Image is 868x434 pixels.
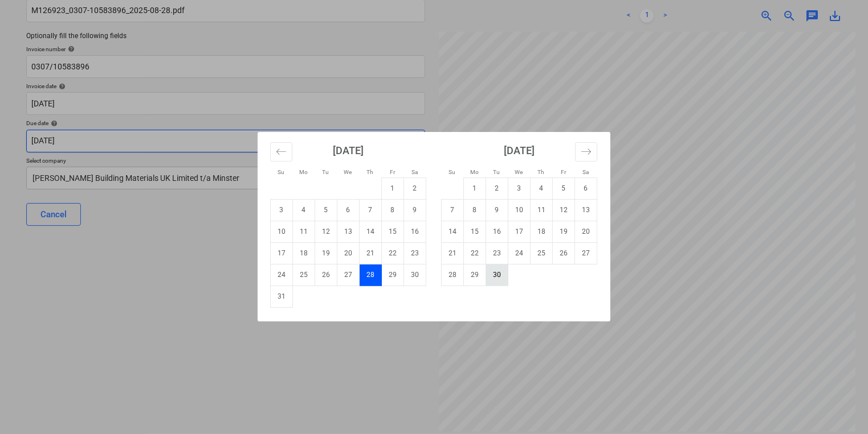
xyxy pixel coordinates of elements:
td: Wednesday, September 24, 2025 [508,242,531,264]
td: Sunday, September 14, 2025 [442,221,464,242]
td: Monday, September 29, 2025 [464,264,486,286]
td: Thursday, August 7, 2025 [360,199,382,221]
td: Tuesday, September 23, 2025 [486,242,508,264]
td: Tuesday, September 2, 2025 [486,177,508,199]
td: Monday, August 25, 2025 [293,264,315,286]
td: Wednesday, August 6, 2025 [337,199,360,221]
td: Saturday, September 13, 2025 [575,199,597,221]
strong: [DATE] [333,144,364,156]
td: Wednesday, August 27, 2025 [337,264,360,286]
small: Sa [411,169,418,175]
td: Monday, September 15, 2025 [464,221,486,242]
td: Friday, September 5, 2025 [553,177,575,199]
td: Friday, September 26, 2025 [553,242,575,264]
small: We [344,169,352,175]
td: Friday, August 1, 2025 [382,177,404,199]
td: Saturday, September 20, 2025 [575,221,597,242]
td: Sunday, August 3, 2025 [271,199,293,221]
td: Monday, August 18, 2025 [293,242,315,264]
td: Wednesday, September 17, 2025 [508,221,531,242]
td: Selected. Thursday, August 28, 2025 [360,264,382,286]
small: Sa [582,169,589,175]
small: Tu [494,169,500,175]
td: Tuesday, September 16, 2025 [486,221,508,242]
td: Monday, August 4, 2025 [293,199,315,221]
td: Sunday, September 7, 2025 [442,199,464,221]
td: Saturday, August 16, 2025 [404,221,426,242]
td: Thursday, September 25, 2025 [531,242,553,264]
td: Friday, August 15, 2025 [382,221,404,242]
small: Tu [323,169,329,175]
td: Thursday, August 14, 2025 [360,221,382,242]
small: Su [278,169,285,175]
small: Fr [561,169,566,175]
small: Fr [390,169,395,175]
td: Sunday, August 24, 2025 [271,264,293,286]
td: Wednesday, August 13, 2025 [337,221,360,242]
td: Monday, September 22, 2025 [464,242,486,264]
td: Tuesday, August 5, 2025 [315,199,337,221]
td: Friday, August 29, 2025 [382,264,404,286]
td: Monday, August 11, 2025 [293,221,315,242]
iframe: Chat Widget [811,379,868,434]
small: Su [449,169,456,175]
td: Friday, September 19, 2025 [553,221,575,242]
td: Thursday, September 4, 2025 [531,177,553,199]
td: Wednesday, August 20, 2025 [337,242,360,264]
small: Mo [470,169,479,175]
td: Tuesday, September 30, 2025 [486,264,508,286]
td: Monday, September 8, 2025 [464,199,486,221]
td: Sunday, August 10, 2025 [271,221,293,242]
td: Sunday, September 21, 2025 [442,242,464,264]
td: Thursday, September 18, 2025 [531,221,553,242]
td: Friday, August 22, 2025 [382,242,404,264]
td: Tuesday, August 19, 2025 [315,242,337,264]
small: We [515,169,523,175]
td: Thursday, August 21, 2025 [360,242,382,264]
td: Friday, September 12, 2025 [553,199,575,221]
strong: [DATE] [504,144,535,156]
small: Th [367,169,374,175]
td: Sunday, August 17, 2025 [271,242,293,264]
td: Saturday, September 6, 2025 [575,177,597,199]
td: Saturday, August 2, 2025 [404,177,426,199]
td: Tuesday, August 12, 2025 [315,221,337,242]
button: Move backward to switch to the previous month. [270,142,292,162]
small: Th [538,169,545,175]
td: Thursday, September 11, 2025 [531,199,553,221]
td: Saturday, August 30, 2025 [404,264,426,286]
div: Calendar [258,132,610,321]
td: Monday, September 1, 2025 [464,177,486,199]
td: Sunday, September 28, 2025 [442,264,464,286]
td: Sunday, August 31, 2025 [271,286,293,307]
td: Friday, August 8, 2025 [382,199,404,221]
td: Tuesday, September 9, 2025 [486,199,508,221]
td: Saturday, September 27, 2025 [575,242,597,264]
small: Mo [299,169,308,175]
td: Saturday, August 23, 2025 [404,242,426,264]
td: Tuesday, August 26, 2025 [315,264,337,286]
td: Wednesday, September 10, 2025 [508,199,531,221]
td: Saturday, August 9, 2025 [404,199,426,221]
td: Wednesday, September 3, 2025 [508,177,531,199]
button: Move forward to switch to the next month. [575,142,597,162]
